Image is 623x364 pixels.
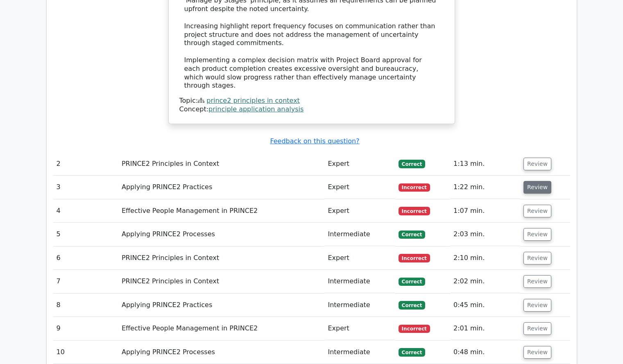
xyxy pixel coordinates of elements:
td: 2:03 min. [450,223,520,246]
span: Correct [399,160,425,168]
td: Intermediate [324,270,395,293]
button: Review [523,158,551,170]
td: Expert [324,176,395,199]
span: Correct [399,278,425,286]
button: Review [523,299,551,312]
button: Review [523,322,551,335]
td: 5 [53,223,118,246]
td: 0:45 min. [450,294,520,317]
td: PRINCE2 Principles in Context [118,246,324,270]
span: Incorrect [399,254,430,262]
span: Correct [399,301,425,309]
a: prince2 principles in context [206,97,300,104]
button: Review [523,252,551,265]
td: Expert [324,246,395,270]
span: Incorrect [399,325,430,333]
td: Applying PRINCE2 Processes [118,223,324,246]
td: 1:07 min. [450,199,520,223]
td: 3 [53,176,118,199]
a: principle application analysis [208,105,304,113]
div: Concept: [179,105,444,114]
td: Effective People Management in PRINCE2 [118,317,324,340]
td: 8 [53,294,118,317]
td: Intermediate [324,294,395,317]
button: Review [523,228,551,241]
td: Intermediate [324,223,395,246]
td: 0:48 min. [450,341,520,364]
td: Effective People Management in PRINCE2 [118,199,324,223]
div: Topic: [179,97,444,105]
td: Applying PRINCE2 Practices [118,294,324,317]
td: 2:10 min. [450,246,520,270]
td: 2 [53,152,118,176]
td: Expert [324,317,395,340]
td: 7 [53,270,118,293]
td: Applying PRINCE2 Practices [118,176,324,199]
button: Review [523,346,551,359]
td: 9 [53,317,118,340]
td: 2:01 min. [450,317,520,340]
td: PRINCE2 Principles in Context [118,270,324,293]
span: Correct [399,231,425,239]
td: Expert [324,199,395,223]
a: Feedback on this question? [270,137,359,145]
td: Intermediate [324,341,395,364]
button: Review [523,275,551,288]
td: 1:13 min. [450,152,520,176]
td: 1:22 min. [450,176,520,199]
button: Review [523,205,551,217]
span: Incorrect [399,183,430,192]
span: Correct [399,348,425,356]
td: Expert [324,152,395,176]
button: Review [523,181,551,194]
td: 6 [53,246,118,270]
td: PRINCE2 Principles in Context [118,152,324,176]
td: Applying PRINCE2 Processes [118,341,324,364]
td: 10 [53,341,118,364]
span: Incorrect [399,207,430,215]
td: 2:02 min. [450,270,520,293]
td: 4 [53,199,118,223]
